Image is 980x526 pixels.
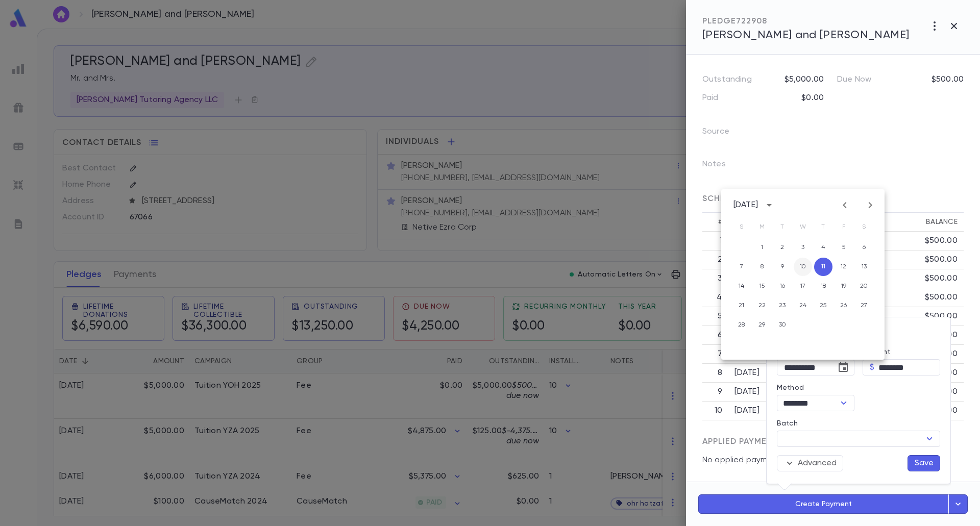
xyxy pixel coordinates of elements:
button: 11 [814,258,832,276]
button: Save [908,455,940,471]
button: 24 [794,296,812,315]
span: Tuesday [773,217,792,237]
button: 2 [773,238,792,257]
span: Friday [835,217,853,237]
button: 16 [773,277,792,295]
button: Open [922,432,937,446]
button: Previous month [837,197,853,213]
span: Sunday [732,217,751,237]
span: Saturday [855,217,873,237]
button: Open [837,396,851,410]
p: $ [870,362,874,372]
button: Next month [862,197,878,213]
div: [DATE] [733,200,758,210]
button: 20 [855,277,873,295]
button: 13 [855,258,873,276]
button: 19 [835,277,853,295]
button: Advanced [777,455,843,471]
button: 12 [835,258,853,276]
span: Thursday [814,217,832,237]
button: calendar view is open, switch to year view [761,197,777,213]
button: 22 [753,296,771,315]
button: 18 [814,277,832,295]
button: 9 [773,258,792,276]
button: 21 [732,296,751,315]
button: 7 [732,258,751,276]
button: 29 [753,316,771,334]
button: 23 [773,296,792,315]
button: 1 [753,238,771,257]
button: 4 [814,238,832,257]
label: Method [777,384,804,392]
button: 6 [855,238,873,257]
button: Choose date, selected date is Sep 11, 2025 [833,357,853,378]
button: 28 [732,316,751,334]
button: 15 [753,277,771,295]
button: 27 [855,296,873,315]
button: 26 [835,296,853,315]
button: 17 [794,277,812,295]
button: 25 [814,296,832,315]
button: 8 [753,258,771,276]
button: 10 [794,258,812,276]
button: 30 [773,316,792,334]
button: 5 [835,238,853,257]
span: Wednesday [794,217,812,237]
button: 3 [794,238,812,257]
label: Batch [777,419,798,428]
span: Monday [753,217,771,237]
button: 14 [732,277,751,295]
